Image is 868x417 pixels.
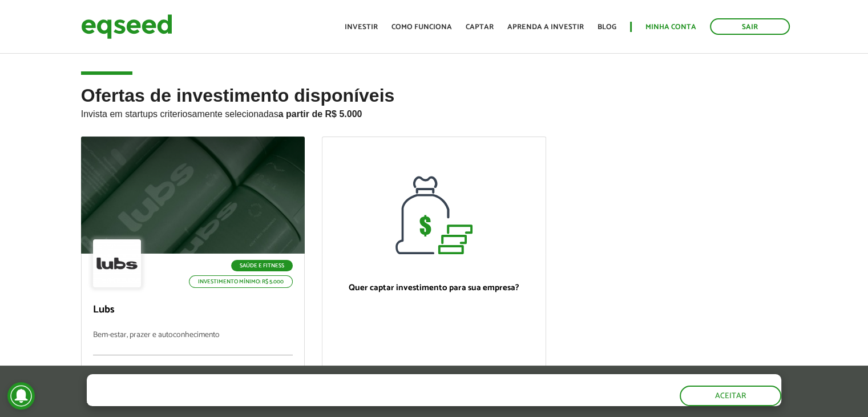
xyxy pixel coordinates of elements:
[81,11,172,42] img: EqSeed
[597,23,616,31] a: Blog
[710,18,790,35] a: Sair
[345,23,378,31] a: Investir
[334,283,534,293] p: Quer captar investimento para sua empresa?
[237,396,369,406] a: política de privacidade e de cookies
[391,23,452,31] a: Como funciona
[93,304,293,316] p: Lubs
[87,395,500,406] p: Ao clicar em "aceitar", você aceita nossa .
[231,260,293,271] p: Saúde e Fitness
[278,109,362,119] strong: a partir de R$ 5.000
[189,275,293,288] p: Investimento mínimo: R$ 5.000
[645,23,696,31] a: Minha conta
[680,386,781,406] button: Aceitar
[507,23,584,31] a: Aprenda a investir
[81,86,788,137] h2: Ofertas de investimento disponíveis
[81,106,788,119] p: Invista em startups criteriosamente selecionadas
[87,374,500,392] h5: O site da EqSeed utiliza cookies para melhorar sua navegação.
[93,331,293,355] p: Bem-estar, prazer e autoconhecimento
[466,23,494,31] a: Captar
